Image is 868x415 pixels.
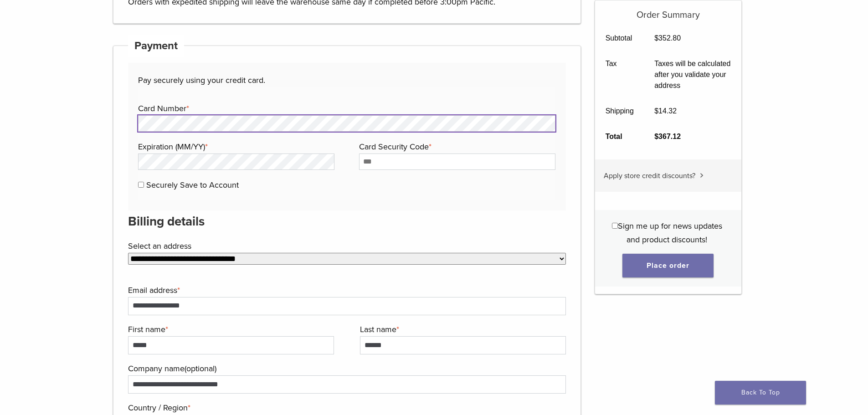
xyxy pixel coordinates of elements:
[595,26,644,51] th: Subtotal
[644,51,741,98] td: Taxes will be calculated after you validate your address
[146,180,239,190] label: Securely Save to Account
[654,133,658,140] span: $
[622,254,714,277] button: Place order
[654,107,677,115] bdi: 14.32
[128,283,564,297] label: Email address
[359,140,553,154] label: Card Security Code
[618,221,722,245] span: Sign me up for news updates and product discounts!
[360,323,564,336] label: Last name
[185,364,216,374] span: (optional)
[138,140,332,154] label: Expiration (MM/YY)
[138,102,553,115] label: Card Number
[654,133,681,140] bdi: 367.12
[595,51,644,98] th: Tax
[700,173,704,178] img: caret.svg
[612,223,618,229] input: Sign me up for news updates and product discounts!
[654,34,681,42] bdi: 352.80
[138,73,555,87] p: Pay securely using your credit card.
[595,124,644,149] th: Total
[715,381,806,405] a: Back To Top
[128,401,564,415] label: Country / Region
[654,34,658,42] span: $
[128,210,566,232] h3: Billing details
[595,0,741,20] h5: Order Summary
[128,323,332,336] label: First name
[654,107,658,115] span: $
[128,35,185,57] h4: Payment
[128,239,564,253] label: Select an address
[128,362,564,375] label: Company name
[138,87,555,200] fieldset: Payment Info
[595,98,644,124] th: Shipping
[604,171,695,180] span: Apply store credit discounts?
